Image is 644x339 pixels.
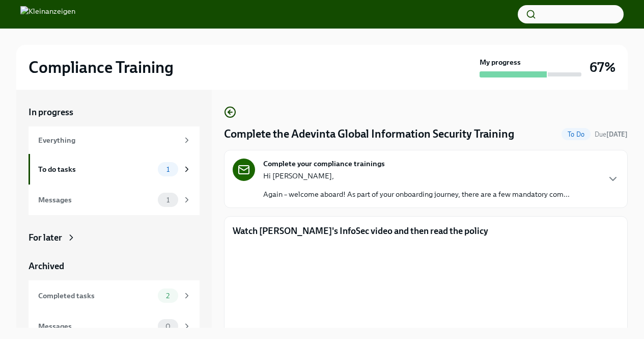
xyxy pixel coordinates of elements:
a: To do tasks1 [29,154,200,185]
div: Messages [38,321,154,332]
p: Watch [PERSON_NAME]'s InfoSec video and then read the policy [233,225,619,237]
p: Again – welcome aboard! As part of your onboarding journey, there are a few mandatory com... [263,189,570,199]
div: Messages [38,194,154,205]
div: Completed tasks [38,290,154,301]
div: To do tasks [38,164,154,175]
h4: Complete the Adevinta Global Information Security Training [224,126,514,142]
p: Hi [PERSON_NAME], [263,171,570,181]
span: Due [595,131,628,138]
div: Everything [38,135,178,146]
span: 1 [160,166,176,173]
a: Archived [29,260,200,272]
span: October 31st, 2025 08:00 [595,129,628,139]
strong: My progress [480,57,521,67]
span: 2 [160,292,176,300]
strong: Complete your compliance trainings [263,159,385,169]
a: Completed tasks2 [29,280,200,311]
a: In progress [29,106,200,118]
h2: Compliance Training [29,57,174,77]
a: Everything [29,126,200,154]
span: 1 [160,196,176,204]
span: 0 [159,323,177,330]
span: To Do [562,131,591,138]
h3: 67% [590,58,615,76]
a: Messages1 [29,185,200,215]
div: For later [29,231,62,244]
a: For later [29,231,200,244]
img: Kleinanzeigen [20,6,75,22]
strong: [DATE] [606,131,628,138]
